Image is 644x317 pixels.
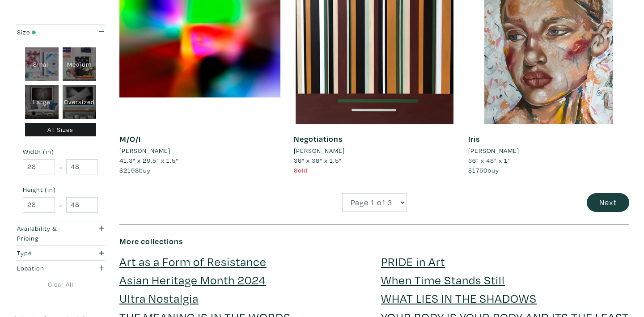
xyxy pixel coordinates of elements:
div: Location [17,263,79,273]
button: Type [15,246,106,261]
button: Next [587,193,629,212]
span: Sold [294,166,308,174]
li: [PERSON_NAME] [468,146,519,156]
button: Location [15,261,106,275]
button: Size [15,25,106,39]
div: Medium [63,47,96,81]
a: [PERSON_NAME] [294,146,455,156]
span: 41.3" x 29.5" x 1.5" [119,156,178,165]
span: - [59,199,62,211]
a: M/O/I [119,134,141,144]
span: 36" x 48" x 1" [468,156,510,165]
small: Height (in) [23,186,98,193]
a: Negotiations [294,134,343,144]
span: buy [119,166,151,174]
a: Clear All [15,279,106,289]
a: Asian Heritage Month 2024 [119,272,266,287]
a: Art as a Form of Resistance [119,254,267,269]
a: WHAT LIES IN THE SHADOWS [381,290,537,306]
div: Large [25,85,59,119]
a: PRIDE in Art [381,254,445,269]
div: Oversized [63,85,96,119]
span: - [59,161,62,173]
span: buy [468,166,499,174]
div: Size [17,27,79,37]
div: Type [17,248,79,258]
li: [PERSON_NAME] [294,146,345,156]
a: Ultra Nostalgia [119,290,199,306]
li: [PERSON_NAME] [119,146,170,156]
a: Iris [468,134,480,144]
span: $1750 [468,166,487,174]
span: 36" x 36" x 1.5" [294,156,342,165]
div: All Sizes [25,123,96,137]
div: Small [25,47,59,81]
a: [PERSON_NAME] [119,146,280,156]
div: Availability & Pricing [17,224,79,243]
small: Width (in) [23,148,98,155]
span: $2198 [119,166,139,174]
a: [PERSON_NAME] [468,146,629,156]
a: When Time Stands Still [381,272,505,287]
h6: More collections [119,237,629,246]
button: Availability & Pricing [15,221,106,245]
